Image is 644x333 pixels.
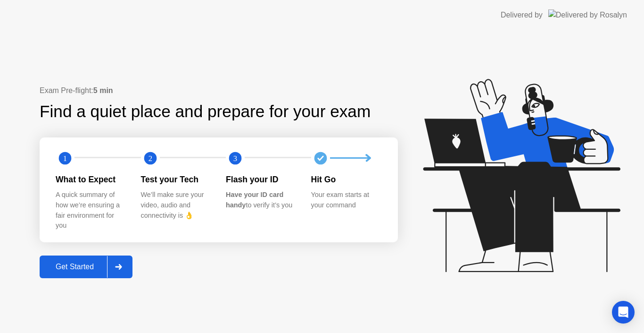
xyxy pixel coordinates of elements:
div: to verify it’s you [226,190,296,210]
text: 1 [63,154,67,163]
div: Flash your ID [226,173,296,186]
div: What to Expect [56,173,126,186]
b: 5 min [93,86,113,94]
div: Test your Tech [141,173,211,186]
img: Delivered by Rosalyn [548,9,627,20]
div: Open Intercom Messenger [612,301,635,324]
text: 2 [148,154,152,163]
button: Get Started [40,256,132,278]
div: A quick summary of how we’re ensuring a fair environment for you [56,190,126,231]
div: Hit Go [311,173,381,186]
div: Find a quiet place and prepare for your exam [40,99,372,124]
b: Have your ID card handy [226,191,283,209]
div: Your exam starts at your command [311,190,381,210]
div: We’ll make sure your video, audio and connectivity is 👌 [141,190,211,221]
div: Get Started [42,263,107,271]
div: Exam Pre-flight: [40,85,398,96]
text: 3 [233,154,237,163]
div: Delivered by [501,9,543,21]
